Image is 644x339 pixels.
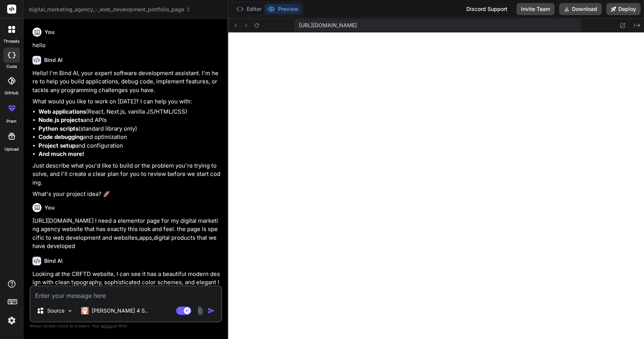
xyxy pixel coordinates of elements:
[47,307,65,314] p: Source
[32,97,221,106] p: What would you like to work on [DATE]? I can help you with:
[38,142,221,150] li: and configuration
[44,56,63,64] h6: Bind AI
[233,4,264,14] button: Editor
[516,3,555,15] button: Invite Team
[196,307,204,315] img: attachment
[32,270,221,304] p: Looking at the CRFTD website, I can see it has a beautiful modern design with clean typography, s...
[228,32,644,339] iframe: Preview
[101,324,115,328] span: privacy
[38,150,84,157] strong: And much more!
[29,322,222,330] p: Always double-check its answers. Your in Bind
[32,217,221,251] p: [URL][DOMAIN_NAME] I need a elementor page for my digital marketing agency website that has exact...
[45,28,55,36] h6: You
[462,3,512,15] div: Discord Support
[207,307,215,314] img: icon
[32,41,221,50] p: hello
[32,69,221,95] p: Hello! I'm Bind AI, your expert software development assistant. I'm here to help you build applic...
[45,204,55,211] h6: You
[38,116,221,125] li: and APIs
[5,314,18,327] img: settings
[299,22,357,29] span: [URL][DOMAIN_NAME]
[38,142,75,149] strong: Project setup
[44,257,63,265] h6: Bind AI
[559,3,602,15] button: Download
[32,190,221,199] p: What's your project idea? 🚀
[92,307,148,314] p: [PERSON_NAME] 4 S..
[606,3,641,15] button: Deploy
[38,108,86,115] strong: Web applications
[38,108,221,116] li: (React, Next.js, vanilla JS/HTML/CSS)
[32,162,221,187] p: Just describe what you'd like to build or the problem you're trying to solve, and I'll create a c...
[81,307,89,314] img: Claude 4 Sonnet
[6,118,17,125] label: prem
[264,4,301,14] button: Preview
[29,6,191,13] span: digital_marketing_agency_-_web_development_portfolio_page
[38,125,221,133] li: (standard library only)
[38,133,221,142] li: and optimization
[3,38,20,45] label: threads
[38,125,78,132] strong: Python scripts
[67,308,73,314] img: Pick Models
[5,146,19,153] label: Upload
[5,90,18,96] label: GitHub
[38,116,83,123] strong: Node.js projects
[6,63,17,70] label: code
[38,133,83,140] strong: Code debugging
